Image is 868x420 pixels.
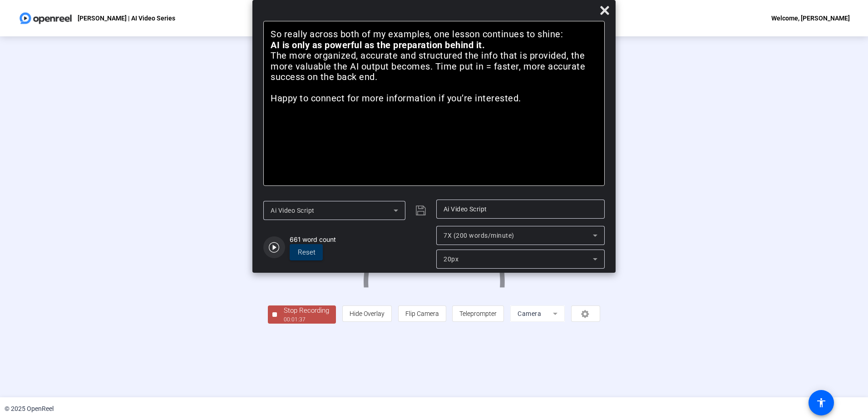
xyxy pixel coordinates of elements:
[405,310,439,317] span: Flip Camera
[5,404,54,414] div: © 2025 OpenReel
[271,93,597,104] p: Happy to connect for more information if you’re interested.
[284,305,329,316] div: Stop Recording
[771,13,850,24] div: Welcome, [PERSON_NAME]
[290,235,336,244] div: 661 word count
[271,29,597,50] p: So really across both of my examples, one lesson continues to shine:
[459,310,497,317] span: Teleprompter
[18,9,73,27] img: OpenReel logo
[816,397,827,408] mat-icon: accessibility
[271,40,485,50] strong: AI is only as powerful as the preparation behind it.
[271,50,597,82] li: The more organized, accurate and structured the info that is provided, the more valuable the AI o...
[444,232,514,239] span: 7X (200 words/minute)
[444,255,459,263] span: 20px
[298,248,316,256] span: Reset
[284,315,329,324] div: 00:01:37
[78,13,175,24] p: [PERSON_NAME] | AI Video Series
[290,244,323,260] button: Reset
[271,207,315,214] span: Ai Video Script
[444,204,597,215] input: Title
[350,310,385,317] span: Hide Overlay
